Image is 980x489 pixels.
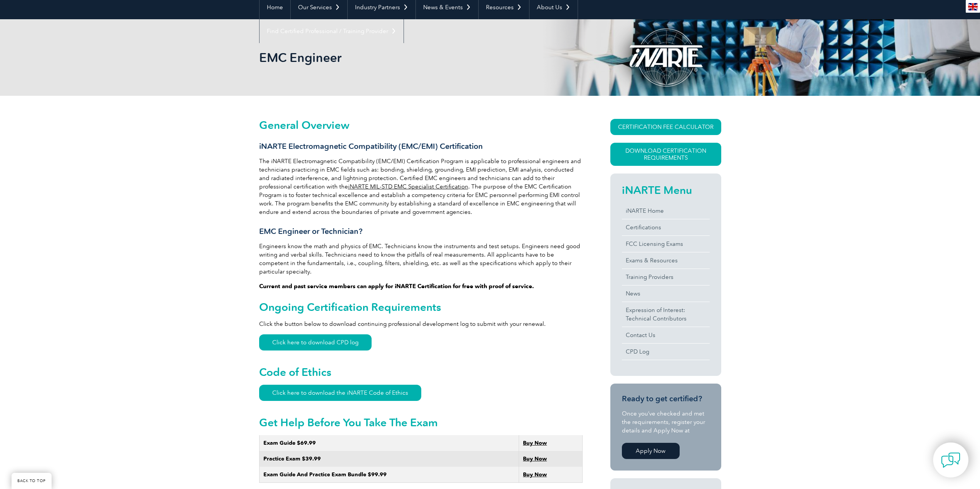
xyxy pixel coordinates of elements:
[259,301,583,313] h2: Ongoing Certification Requirements
[263,471,387,478] strong: Exam Guide And Practice Exam Bundle $99.99
[622,203,710,219] a: iNARTE Home
[622,285,710,302] a: News
[12,473,52,489] a: BACK TO TOP
[622,184,710,196] h2: iNARTE Menu
[348,183,468,190] a: iNARTE MIL-STD EMC Specialist Certification
[610,143,721,166] a: Download Certification Requirements
[259,242,583,276] p: Engineers know the math and physics of EMC. Technicians know the instruments and test setups. Eng...
[622,394,710,404] h3: Ready to get certified?
[622,327,710,343] a: Contact Us
[259,416,583,429] h2: Get Help Before You Take The Exam
[610,119,721,135] a: CERTIFICATION FEE CALCULATOR
[622,409,710,435] p: Once you’ve checked and met the requirements, register your details and Apply Now at
[259,320,583,328] p: Click the button below to download continuing professional development log to submit with your re...
[622,236,710,252] a: FCC Licensing Exams
[260,19,404,43] a: Find Certified Professional / Training Provider
[259,366,583,378] h2: Code of Ethics
[259,385,421,401] a: Click here to download the iNARTE Code of Ethics
[622,219,710,235] a: Certifications
[523,456,547,462] a: Buy Now
[968,3,978,10] img: en
[259,283,534,290] strong: Current and past service members can apply for iNARTE Certification for free with proof of service.
[259,334,372,350] a: Click here to download CPD log
[259,227,583,236] h3: EMC Engineer or Technician?
[263,456,321,462] strong: Practice Exam $39.99
[622,269,710,285] a: Training Providers
[259,142,583,151] h3: iNARTE Electromagnetic Compatibility (EMC/EMI) Certification
[622,344,710,360] a: CPD Log
[523,471,547,478] a: Buy Now
[259,50,555,65] h1: EMC Engineer
[263,440,316,446] strong: Exam Guide $69.99
[941,451,960,470] img: contact-chat.png
[622,443,680,459] a: Apply Now
[622,302,710,327] a: Expression of Interest:Technical Contributors
[622,252,710,269] a: Exams & Resources
[259,119,583,131] h2: General Overview
[523,440,547,446] a: Buy Now
[259,157,583,216] p: The iNARTE Electromagnetic Compatibility (EMC/EMI) Certification Program is applicable to profess...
